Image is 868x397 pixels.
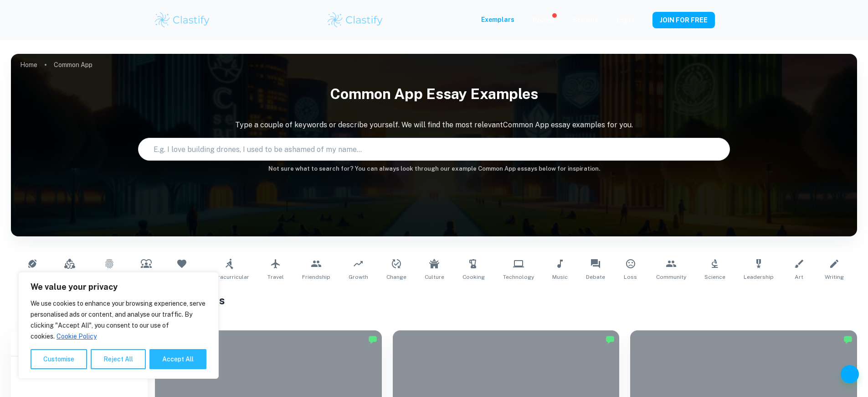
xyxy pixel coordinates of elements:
span: Travel [267,273,284,281]
button: Search [716,146,723,153]
img: Clastify logo [326,11,384,29]
span: Community [656,273,686,281]
p: We use cookies to enhance your browsing experience, serve personalised ads or content, and analys... [31,298,206,342]
span: Art [795,273,803,281]
button: Reject All [91,349,146,369]
span: Cooking [462,273,485,281]
h1: Common App Essay Examples [11,79,857,109]
a: Login [616,16,634,24]
img: Marked [606,335,615,344]
span: Science [704,273,725,281]
span: Change [386,273,406,281]
span: Extracurricular [209,273,249,281]
input: E.g. I love building drones, I used to be ashamed of my name... [139,136,713,162]
span: Growth [349,273,368,281]
div: We value your privacy [18,272,219,379]
p: Exemplars [481,15,514,25]
span: Debate [586,273,605,281]
a: Schools [573,16,598,24]
button: Customise [31,349,87,369]
a: Home [20,58,37,71]
span: Culture [425,273,444,281]
p: Review [533,16,555,26]
button: Help and Feedback [841,365,859,383]
button: Accept All [149,349,206,369]
p: Common App [54,60,92,70]
img: Marked [843,335,853,344]
img: Clastify logo [154,11,211,29]
a: Cookie Policy [56,332,97,340]
h1: All Common App Essay Examples [53,292,815,308]
span: Technology [503,273,534,281]
img: Marked [368,335,377,344]
span: Friendship [302,273,330,281]
span: Loss [624,273,637,281]
span: Music [552,273,568,281]
button: JOIN FOR FREE [652,12,715,28]
p: We value your privacy [31,282,206,293]
h6: Not sure what to search for? You can always look through our example Common App essays below for ... [11,164,857,173]
span: Leadership [744,273,774,281]
span: Writing [825,273,844,281]
p: Type a couple of keywords or describe yourself. We will find the most relevant Common App essay e... [11,120,857,131]
h6: Filter exemplars [11,330,148,356]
